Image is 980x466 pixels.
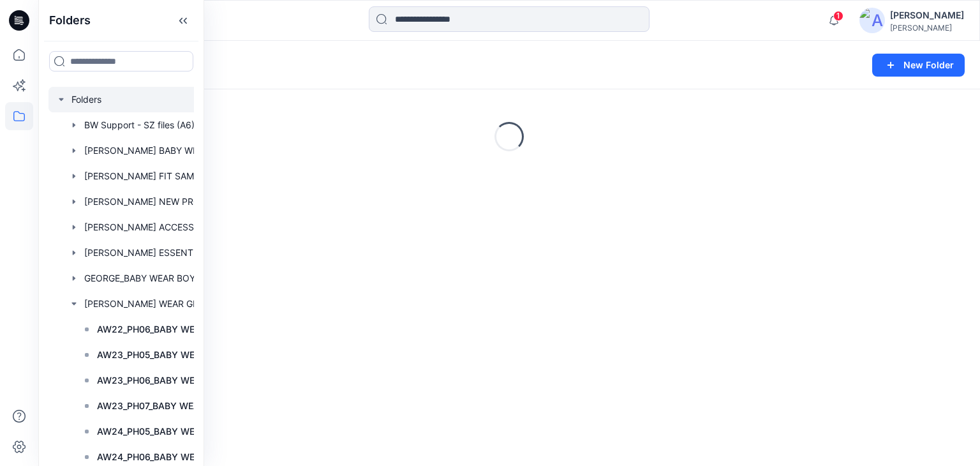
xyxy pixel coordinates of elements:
img: avatar [859,8,885,33]
p: AW23_PH06_BABY WEAR_GIRLS_SLEEP SUITS [97,373,232,388]
p: AW23_PH07_BABY WEAR_GIRLS_SLEEP SUIT [97,398,232,414]
button: New Folder [872,54,965,77]
div: [PERSON_NAME] [890,8,964,23]
div: [PERSON_NAME] [890,23,964,33]
span: 1 [833,11,843,21]
p: AW22_PH06_BABY WEAR GIRLS_SLEEP SUITS [97,322,232,337]
p: AW23_PH05_BABY WEAR_GIRLS_SLEEP SUIT [97,347,232,363]
p: AW24_PH06_BABY WEAR_ GIRLS SLEEPSUITS [97,449,232,465]
p: AW24_PH05_BABY WEAR_GIRLS SLEEPSUITS [97,424,232,439]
